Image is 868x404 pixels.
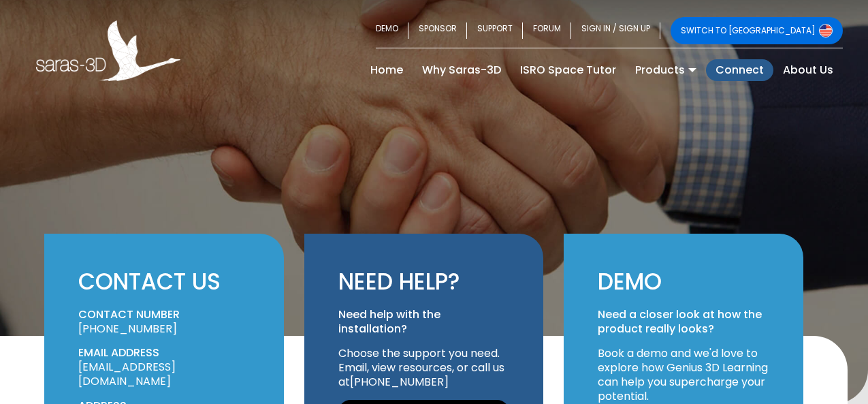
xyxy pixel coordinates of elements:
p: Book a demo and we'd love to explore how Genius 3D Learning can help you supercharge your potential. [598,347,769,403]
a: [EMAIL_ADDRESS][DOMAIN_NAME] [78,359,176,389]
a: Connect [706,59,773,81]
a: SPONSOR [408,17,467,44]
p: EMAIL ADDRESS [78,346,250,360]
img: Saras 3D [36,20,181,81]
a: DEMO [376,17,408,44]
p: NEED HELP? [338,268,510,297]
a: SUPPORT [467,17,523,44]
a: SWITCH TO [GEOGRAPHIC_DATA] [671,17,843,44]
p: CONTACT NUMBER [78,308,250,322]
a: [PHONE_NUMBER] [350,374,449,390]
a: SIGN IN / SIGN UP [571,17,660,44]
a: Home [361,59,413,81]
p: Choose the support you need. Email, view resources, or call us at [338,347,510,389]
h1: CONTACT US [78,268,250,297]
a: Why Saras-3D [413,59,511,81]
a: [PHONE_NUMBER] [78,321,177,337]
a: About Us [773,59,843,81]
a: FORUM [523,17,571,44]
a: Products [626,59,706,81]
p: Need help with the installation? [338,308,510,337]
p: DEMO [598,268,769,297]
a: ISRO Space Tutor [511,59,626,81]
p: Need a closer look at how the product really looks? [598,308,769,337]
img: Switch to USA [819,24,833,37]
